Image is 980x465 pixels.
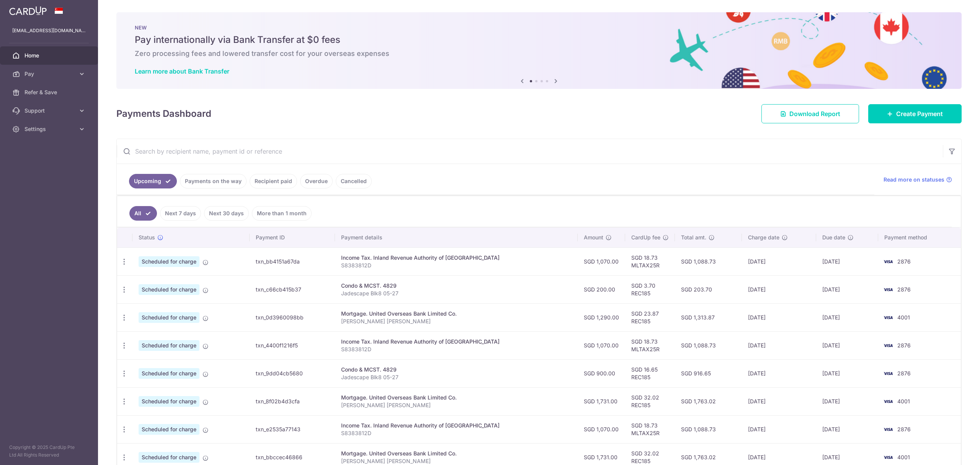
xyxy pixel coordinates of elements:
[24,70,75,78] span: Pay
[341,345,572,353] p: S8383812D
[816,303,878,331] td: [DATE]
[816,331,878,359] td: [DATE]
[129,206,157,221] a: All
[341,450,572,457] div: Mortgage. United Overseas Bank Limited Co.
[250,331,335,359] td: txn_4400f1216f5
[816,387,878,415] td: [DATE]
[341,373,572,381] p: Jadescape Blk8 05-27
[789,109,840,118] span: Download Report
[880,453,896,462] img: Bank Card
[116,12,962,89] img: Bank transfer banner
[300,174,333,188] a: Overdue
[631,234,660,241] span: CardUp fee
[139,424,199,435] span: Scheduled for charge
[135,67,229,75] a: Learn more about Bank Transfer
[742,247,816,275] td: [DATE]
[341,394,572,401] div: Mortgage. United Overseas Bank Limited Co.
[24,52,75,59] span: Home
[180,174,247,188] a: Payments on the way
[250,247,335,275] td: txn_bb4151a67da
[897,258,911,265] span: 2876
[341,254,572,262] div: Income Tax. Inland Revenue Authority of [GEOGRAPHIC_DATA]
[341,422,572,429] div: Income Tax. Inland Revenue Authority of [GEOGRAPHIC_DATA]
[250,275,335,303] td: txn_c66cb415b37
[742,387,816,415] td: [DATE]
[816,247,878,275] td: [DATE]
[135,49,943,58] h6: Zero processing fees and lowered transfer cost for your overseas expenses
[139,234,155,241] span: Status
[336,174,372,188] a: Cancelled
[250,415,335,443] td: txn_e2535a77143
[250,359,335,387] td: txn_9dd04cb5680
[675,415,742,443] td: SGD 1,088.73
[135,34,943,46] h5: Pay internationally via Bank Transfer at $0 fees
[880,397,896,406] img: Bank Card
[884,176,944,183] span: Read more on statuses
[341,318,572,325] p: [PERSON_NAME] [PERSON_NAME]
[897,314,910,321] span: 4001
[139,396,199,407] span: Scheduled for charge
[139,452,199,463] span: Scheduled for charge
[341,262,572,269] p: S8383812D
[880,285,896,294] img: Bank Card
[250,228,335,247] th: Payment ID
[584,234,603,241] span: Amount
[129,174,177,188] a: Upcoming
[578,359,625,387] td: SGD 900.00
[897,426,911,432] span: 2876
[625,247,675,275] td: SGD 18.73 MLTAX25R
[578,303,625,331] td: SGD 1,290.00
[625,275,675,303] td: SGD 3.70 REC185
[341,366,572,373] div: Condo & MCST. 4829
[341,401,572,409] p: [PERSON_NAME] [PERSON_NAME]
[742,359,816,387] td: [DATE]
[742,303,816,331] td: [DATE]
[816,359,878,387] td: [DATE]
[884,176,952,183] a: Read more on statuses
[341,457,572,465] p: [PERSON_NAME] [PERSON_NAME]
[250,387,335,415] td: txn_8f02b4d3cfa
[135,25,943,31] p: NEW
[625,359,675,387] td: SGD 16.65 REC185
[139,368,199,379] span: Scheduled for charge
[625,387,675,415] td: SGD 32.02 REC185
[675,331,742,359] td: SGD 1,088.73
[117,139,943,164] input: Search by recipient name, payment id or reference
[880,369,896,378] img: Bank Card
[897,398,910,404] span: 4001
[341,290,572,297] p: Jadescape Blk8 05-27
[12,27,86,34] p: [EMAIL_ADDRESS][DOMAIN_NAME]
[896,109,943,118] span: Create Payment
[578,247,625,275] td: SGD 1,070.00
[625,331,675,359] td: SGD 18.73 MLTAX25R
[880,313,896,322] img: Bank Card
[9,6,47,15] img: CardUp
[822,234,845,241] span: Due date
[675,303,742,331] td: SGD 1,313.87
[250,303,335,331] td: txn_0d3960098bb
[625,303,675,331] td: SGD 23.87 REC185
[139,284,199,295] span: Scheduled for charge
[742,415,816,443] td: [DATE]
[748,234,779,241] span: Charge date
[681,234,706,241] span: Total amt.
[252,206,312,221] a: More than 1 month
[742,275,816,303] td: [DATE]
[675,247,742,275] td: SGD 1,088.73
[675,387,742,415] td: SGD 1,763.02
[880,425,896,434] img: Bank Card
[578,275,625,303] td: SGD 200.00
[578,415,625,443] td: SGD 1,070.00
[742,331,816,359] td: [DATE]
[880,341,896,350] img: Bank Card
[204,206,249,221] a: Next 30 days
[139,312,199,323] span: Scheduled for charge
[897,286,911,293] span: 2876
[24,107,75,115] span: Support
[897,454,910,460] span: 4001
[816,275,878,303] td: [DATE]
[139,340,199,351] span: Scheduled for charge
[341,282,572,290] div: Condo & MCST. 4829
[578,331,625,359] td: SGD 1,070.00
[335,228,578,247] th: Payment details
